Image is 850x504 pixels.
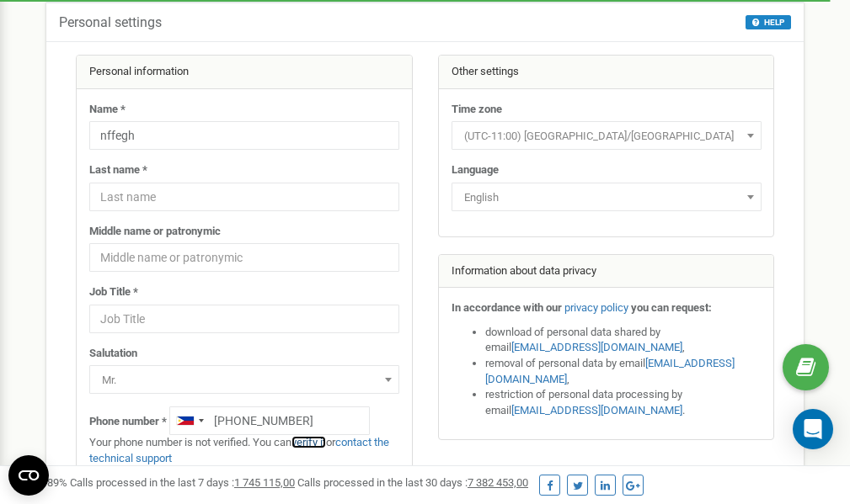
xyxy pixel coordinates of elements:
[485,356,762,387] li: removal of personal data by email ,
[485,325,762,356] li: download of personal data shared by email ,
[564,301,628,314] a: privacy policy
[439,255,774,289] div: Information about data privacy
[439,56,774,89] div: Other settings
[89,243,399,272] input: Middle name or patronymic
[89,284,138,300] label: Job Title *
[89,162,147,178] label: Last name *
[70,476,295,489] span: Calls processed in the last 7 days :
[468,476,528,489] u: 7 382 453,00
[511,341,682,353] a: [EMAIL_ADDRESS][DOMAIN_NAME]
[485,357,735,385] a: [EMAIL_ADDRESS][DOMAIN_NAME]
[746,15,791,29] button: HELP
[170,407,209,434] div: Telephone country code
[511,404,682,416] a: [EMAIL_ADDRESS][DOMAIN_NAME]
[297,476,528,489] span: Calls processed in the last 30 days :
[452,121,762,150] span: (UTC-11:00) Pacific/Midway
[452,162,499,178] label: Language
[452,301,562,314] strong: In accordance with our
[793,409,833,449] div: Open Intercom Messenger
[77,56,412,89] div: Personal information
[89,305,399,333] input: Job Title
[169,406,370,435] input: +1-800-555-55-55
[59,15,162,30] h5: Personal settings
[89,346,137,362] label: Salutation
[89,435,399,466] p: Your phone number is not verified. You can or
[89,121,399,150] input: Name
[95,369,393,392] span: Mr.
[452,183,762,211] span: English
[89,183,399,211] input: Last name
[291,436,326,448] a: verify it
[457,186,756,210] span: English
[631,301,712,314] strong: you can request:
[89,436,389,464] a: contact the technical support
[485,387,762,418] li: restriction of personal data processing by email .
[234,476,295,489] u: 1 745 115,00
[8,455,49,496] button: Open CMP widget
[89,224,221,240] label: Middle name or patronymic
[452,102,502,118] label: Time zone
[89,102,126,118] label: Name *
[89,365,399,394] span: Mr.
[457,125,756,148] span: (UTC-11:00) Pacific/Midway
[89,414,167,430] label: Phone number *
